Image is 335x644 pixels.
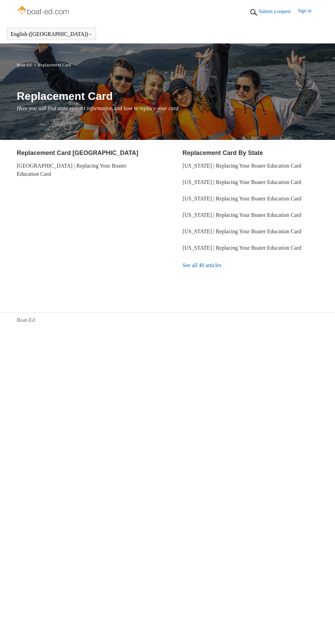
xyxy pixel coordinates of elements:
li: Replacement Card [33,62,71,67]
a: [US_STATE] | Replacing Your Boater Education Card [183,196,301,201]
img: Boat-Ed Help Center home page [17,4,71,18]
p: Here you will find state contact information and how to replace your card. [17,104,318,113]
a: [US_STATE] | Replacing Your Boater Education Card [183,228,301,234]
a: [US_STATE] | Replacing Your Boater Education Card [183,245,301,251]
button: English ([GEOGRAPHIC_DATA]) [11,31,92,37]
a: Replacement Card By State [183,149,263,156]
a: Sign in [298,7,318,17]
a: [US_STATE] | Replacing Your Boater Education Card [183,212,301,218]
img: 01HZPCYTXV3JW8MJV9VD7EMK0H [249,7,259,17]
a: Boat-Ed [17,62,31,67]
a: [US_STATE] | Replacing Your Boater Education Card [183,163,301,169]
a: Submit a request [259,8,298,15]
h1: Replacement Card [17,88,318,104]
a: [US_STATE] | Replacing Your Boater Education Card [183,179,301,185]
a: Boat-Ed [17,316,35,324]
a: [GEOGRAPHIC_DATA] | Replacing Your Boater Education Card [17,163,126,177]
a: See all 49 articles [183,256,318,275]
li: Boat-Ed [17,62,33,67]
a: Replacement Card [GEOGRAPHIC_DATA] [17,149,138,156]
